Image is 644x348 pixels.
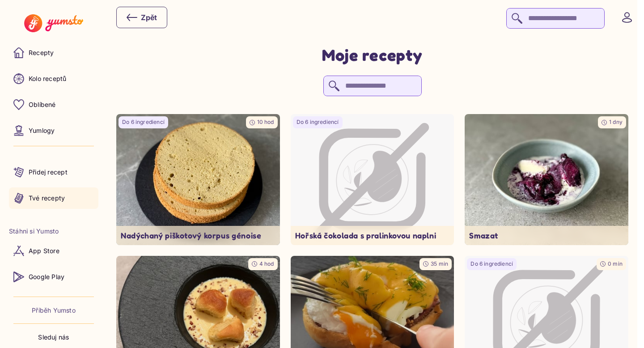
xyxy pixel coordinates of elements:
[29,48,54,57] p: Recepty
[116,114,280,245] a: undefinedDo 6 ingrediencí10 hodNadýchaný piškotový korpus génoise
[259,260,274,267] span: 4 hod
[29,194,65,203] p: Tvé recepty
[24,14,83,32] img: Yumsto logo
[609,119,623,125] span: 1 dny
[322,45,423,65] h1: Moje recepty
[291,114,454,245] div: Image not available
[470,260,513,268] p: Do 6 ingrediencí
[29,74,67,83] p: Kolo receptů
[29,126,55,135] p: Yumlogy
[431,260,448,267] span: 35 min
[29,246,59,255] p: App Store
[122,119,165,126] p: Do 6 ingrediencí
[9,187,98,209] a: Tvé recepty
[116,7,167,28] button: Zpět
[469,230,624,241] p: Smazat
[9,266,98,288] a: Google Play
[29,100,56,109] p: Oblíbené
[9,94,98,115] a: Oblíbené
[29,168,68,177] p: Přidej recept
[38,333,69,342] p: Sleduj nás
[121,230,275,241] p: Nadýchaný piškotový korpus génoise
[32,306,76,315] a: Příběh Yumsto
[9,42,98,64] a: Recepty
[465,114,628,245] a: undefined1 dnySmazat
[116,114,280,245] img: undefined
[9,120,98,141] a: Yumlogy
[295,230,450,241] p: Hořská čokolada s pralinkovou naplni
[608,260,623,267] span: 0 min
[9,68,98,89] a: Kolo receptů
[127,12,157,23] div: Zpět
[9,240,98,262] a: App Store
[465,114,628,245] img: undefined
[9,161,98,183] a: Přidej recept
[9,227,98,236] li: Stáhni si Yumsto
[29,272,64,281] p: Google Play
[291,114,454,245] a: Image not availableDo 6 ingrediencíHořská čokolada s pralinkovou naplni
[297,119,339,126] p: Do 6 ingrediencí
[257,119,274,125] span: 10 hod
